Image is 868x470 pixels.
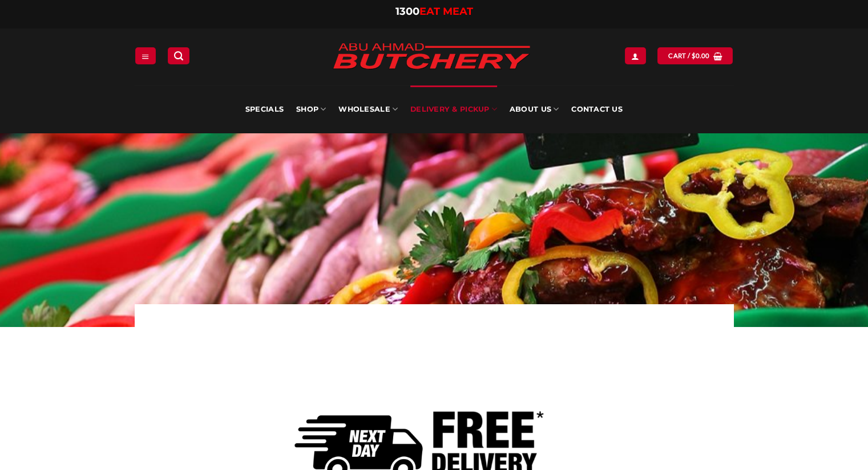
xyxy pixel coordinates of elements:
a: Search [168,47,189,64]
a: Delivery & Pickup [410,85,497,133]
a: Menu [135,47,156,64]
a: About Us [510,85,559,133]
a: Specials [245,85,284,133]
span: $ [692,51,696,61]
span: 1300 [395,5,419,18]
a: Contact Us [571,85,623,133]
a: Login [625,47,645,64]
a: Wholesale [338,85,398,133]
bdi: 0.00 [692,52,710,59]
a: View cart [657,47,733,64]
span: Cart / [668,51,709,61]
span: EAT MEAT [419,5,473,18]
a: SHOP [296,85,326,133]
a: 1300EAT MEAT [395,5,473,18]
img: Abu Ahmad Butchery [323,35,540,79]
